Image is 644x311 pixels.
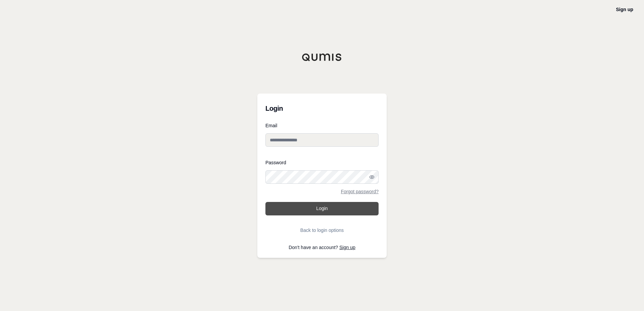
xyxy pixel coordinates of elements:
[265,223,379,237] button: Back to login options
[341,189,379,194] a: Forgot password?
[265,123,379,128] label: Email
[302,53,342,61] img: Qumis
[265,160,379,165] label: Password
[616,7,633,12] a: Sign up
[265,245,379,250] p: Don't have an account?
[265,102,379,115] h3: Login
[340,245,355,250] a: Sign up
[265,202,379,215] button: Login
